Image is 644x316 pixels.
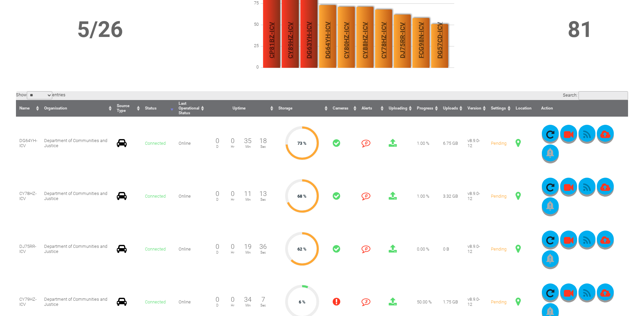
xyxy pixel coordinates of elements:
[440,170,464,222] td: 3.32 GB
[240,198,256,201] span: Min
[333,106,348,111] span: Cameras
[546,148,554,158] img: bell_icon_gray.png
[175,170,206,222] td: Online
[19,297,37,307] span: CY79HZ-ICV
[231,243,235,251] span: 0
[297,194,307,199] span: 68 %
[358,100,385,117] th: Alerts : activate to sort column ascending
[491,299,507,304] span: Pending
[206,100,275,117] th: Uptime : activate to sort column ascending
[179,101,199,115] span: Last Operational Status
[44,297,107,307] span: Department of Communities and Justice
[362,192,370,200] i: 0
[491,141,507,146] span: Pending
[225,145,240,149] span: Hr
[44,106,67,111] span: Organisation
[259,137,267,145] span: 18
[210,145,225,149] span: D
[233,106,245,111] span: Uptime
[563,93,628,98] label: Search:
[244,243,252,251] span: 19
[175,100,206,117] th: Last Operational Status : activate to sort column ascending
[440,117,464,170] td: 6.75 GB
[362,244,370,253] i: 0
[259,243,267,251] span: 36
[113,100,141,117] th: Source Type : activate to sort column ascending
[362,297,370,306] i: 3
[467,106,481,111] span: Version
[362,106,372,111] span: Alerts
[389,106,407,111] span: Uploading
[231,296,235,303] span: 0
[242,64,262,70] span: 0
[491,194,507,199] span: Pending
[413,100,439,117] th: Progress : activate to sort column ascending
[385,100,413,117] th: Uploading : activate to sort column ascending
[297,246,307,252] span: 62 %
[225,251,240,254] span: Hr
[417,141,429,146] span: 1.00 %
[16,100,41,117] th: Name : activate to sort column ascending
[256,303,271,307] span: Sec
[44,191,107,201] span: Department of Communities and Justice
[256,198,271,201] span: Sec
[210,198,225,201] span: D
[19,106,30,111] span: Name
[216,296,219,303] span: 0
[297,141,307,146] span: 73 %
[244,296,252,303] span: 34
[44,138,107,148] span: Department of Communities and Justice
[145,194,166,199] span: Connected
[278,106,292,111] span: Storage
[145,141,166,146] span: Connected
[259,190,267,198] span: 13
[19,138,37,148] span: DG64YH-ICV
[417,106,433,111] span: Progress
[362,139,370,147] i: 0
[145,106,157,111] span: Status
[225,198,240,201] span: Hr
[231,137,235,145] span: 0
[175,222,206,275] td: Online
[546,254,554,263] img: bell_icon_gray.png
[256,145,271,149] span: Sec
[299,299,306,304] span: 6 %
[44,244,107,254] span: Department of Communities and Justice
[175,117,206,170] td: Online
[546,201,554,211] img: bell_icon_gray.png
[512,100,538,117] th: Location
[216,137,219,145] span: 0
[242,0,262,5] span: 75
[541,106,553,111] span: Action
[142,100,175,117] th: Status : activate to sort column ascending
[440,100,464,117] th: Uploads : activate to sort column ascending
[535,17,625,42] h1: 81
[145,246,166,252] span: Connected
[538,100,628,117] th: Action
[464,100,487,117] th: Version : activate to sort column ascending
[240,303,256,307] span: Min
[417,299,432,304] span: 50.00 %
[244,190,252,198] span: 11
[41,100,113,117] th: Organisation : activate to sort column ascending
[256,251,271,254] span: Sec
[19,244,36,254] span: DJ75RR-ICV
[261,296,265,303] span: 7
[440,222,464,275] td: 0 B
[210,303,225,307] span: D
[240,251,256,254] span: Min
[417,246,429,252] span: 0.00 %
[491,106,506,111] span: Settings
[464,170,487,222] td: v8.9.0-12
[240,145,256,149] span: Min
[216,243,219,251] span: 0
[27,91,52,99] select: Showentries
[275,100,329,117] th: Storage : activate to sort column ascending
[464,222,487,275] td: v8.9.0-12
[19,191,37,201] span: CY78HZ-ICV
[16,92,66,97] label: Show entries
[443,106,458,111] span: Uploads
[578,91,628,100] input: Search:
[244,137,252,145] span: 35
[145,299,166,304] span: Connected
